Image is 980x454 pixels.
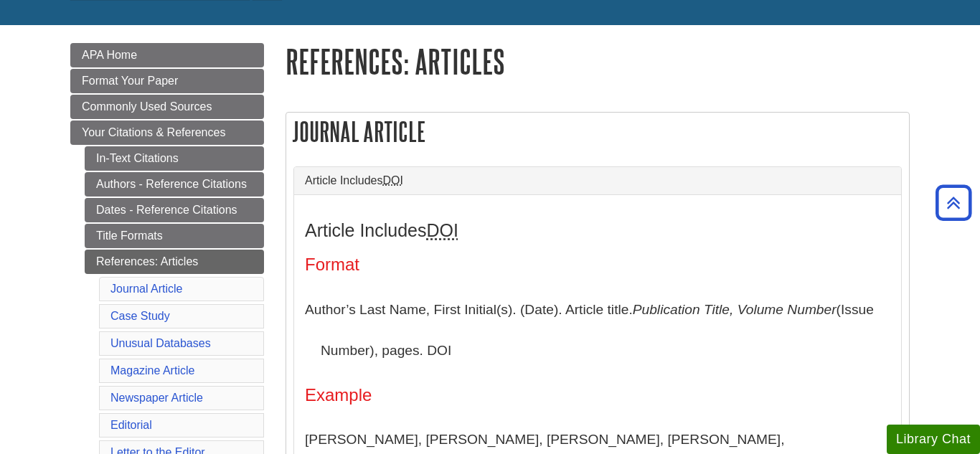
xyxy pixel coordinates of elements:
[427,220,458,240] abbr: Digital Object Identifier. This is the string of numbers associated with a particular article. No...
[110,310,170,322] a: Case Study
[82,49,137,61] span: APA Home
[82,100,212,113] span: Commonly Used Sources
[383,174,403,186] abbr: Digital Object Identifier. This is the string of numbers associated with a particular article. No...
[70,69,264,93] a: Format Your Paper
[930,193,976,212] a: Back to Top
[110,337,211,349] a: Unusual Databases
[85,146,264,171] a: In-Text Citations
[305,174,890,187] a: Article IncludesDOI
[305,386,890,405] h4: Example
[85,172,264,197] a: Authors - Reference Citations
[82,75,178,87] span: Format Your Paper
[286,43,910,80] h1: References: Articles
[633,302,837,317] i: Publication Title, Volume Number
[286,113,909,151] h2: Journal Article
[110,283,183,295] a: Journal Article
[110,392,203,404] a: Newspaper Article
[85,224,264,248] a: Title Formats
[887,425,980,454] button: Library Chat
[82,126,225,138] span: Your Citations & References
[110,419,152,431] a: Editorial
[305,255,890,274] h4: Format
[70,43,264,67] a: APA Home
[85,198,264,222] a: Dates - Reference Citations
[110,364,194,377] a: Magazine Article
[305,289,890,372] p: Author’s Last Name, First Initial(s). (Date). Article title. (Issue Number), pages. DOI
[70,95,264,119] a: Commonly Used Sources
[70,120,264,145] a: Your Citations & References
[85,250,264,274] a: References: Articles
[305,220,890,241] h3: Article Includes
